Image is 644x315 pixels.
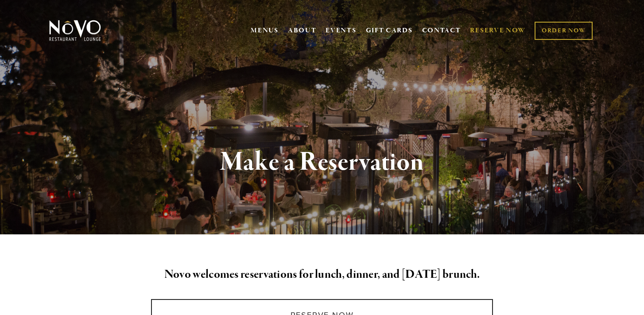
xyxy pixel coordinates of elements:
img: Novo Restaurant &amp; Lounge [47,19,103,42]
a: EVENTS [326,26,356,35]
a: GIFT CARDS [366,22,413,39]
a: ORDER NOW [535,22,593,40]
a: ABOUT [288,26,317,35]
a: CONTACT [422,22,461,39]
h2: Novo welcomes reservations for lunch, dinner, and [DATE] brunch. [64,265,580,284]
a: RESERVE NOW [470,22,526,39]
strong: Make a Reservation [220,145,424,179]
a: MENUS [251,26,279,35]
